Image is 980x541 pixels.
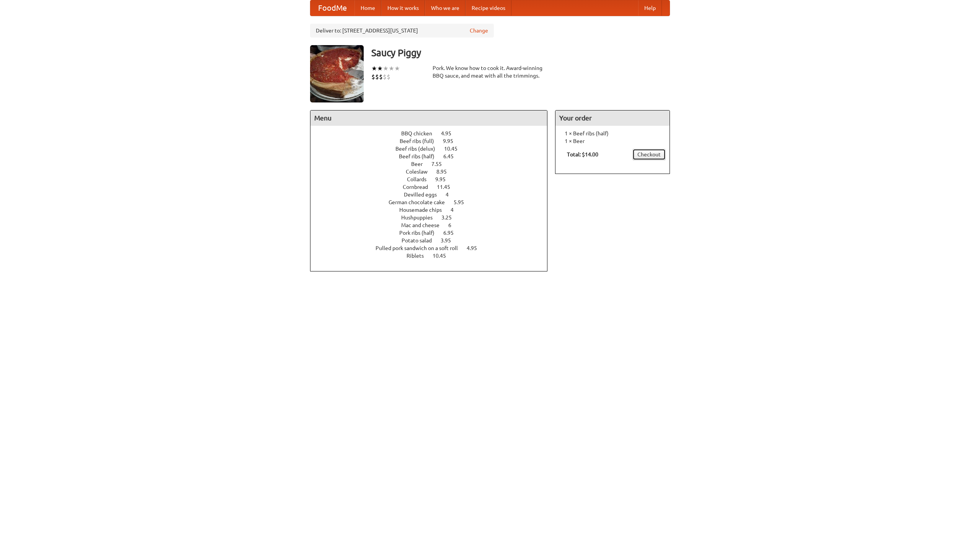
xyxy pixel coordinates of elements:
a: Beef ribs (full) 9.95 [400,138,467,144]
a: Potato salad 3.95 [402,237,465,244]
li: ★ [371,64,377,73]
span: 10.45 [433,253,454,259]
span: 9.95 [443,138,461,144]
span: 4.95 [467,245,485,251]
a: German chocolate cake 5.95 [389,199,478,205]
div: Deliver to: [STREET_ADDRESS][US_STATE] [310,24,494,37]
b: Total: $14.00 [567,151,598,158]
a: Mac and cheese 6 [401,222,465,228]
span: Pork ribs (half) [399,230,442,236]
a: Cornbread 11.45 [403,184,464,190]
span: 6.45 [443,153,461,159]
span: Devilled eggs [404,192,444,198]
li: ★ [394,64,400,73]
h4: Your order [555,110,670,126]
span: Coleslaw [406,169,435,175]
span: 4.95 [441,130,459,136]
a: Hushpuppies 3.25 [401,214,466,221]
span: Cornbread [403,184,436,190]
span: 10.45 [444,146,465,152]
a: FoodMe [310,0,354,16]
a: Devilled eggs 4 [404,192,463,198]
span: Beef ribs (delux) [395,146,443,152]
span: Beef ribs (half) [399,153,442,159]
li: $ [379,73,383,81]
span: 3.25 [441,214,459,221]
li: 1 × Beef ribs (half) [559,130,666,137]
a: Change [470,27,488,34]
span: Housemade chips [399,207,449,213]
a: Housemade chips 4 [399,207,468,213]
a: Beer 7.55 [411,161,456,167]
span: 4 [446,192,456,198]
h3: Saucy Piggy [371,45,670,60]
h4: Menu [310,110,547,126]
a: Recipe videos [465,0,511,16]
a: Checkout [632,149,666,160]
span: 7.55 [431,161,449,167]
span: Beef ribs (full) [400,138,442,144]
a: Pulled pork sandwich on a soft roll 4.95 [376,245,491,251]
span: 6 [448,222,459,228]
li: $ [371,73,375,81]
li: ★ [389,64,394,73]
span: Riblets [407,253,431,259]
a: Riblets 10.45 [407,253,460,259]
li: $ [375,73,379,81]
span: Potato salad [402,237,439,244]
span: Mac and cheese [401,222,447,228]
span: 8.95 [436,169,454,175]
span: Pulled pork sandwich on a soft roll [376,245,465,251]
li: $ [383,73,387,81]
a: Help [638,0,662,16]
span: 11.45 [437,184,458,190]
a: BBQ chicken 4.95 [401,130,465,136]
span: 6.95 [443,230,461,236]
span: BBQ chicken [401,130,440,136]
span: Beer [411,161,430,167]
a: Coleslaw 8.95 [406,169,461,175]
a: Pork ribs (half) 6.95 [399,230,468,236]
div: Pork. We know how to cook it. Award-winning BBQ sauce, and meat with all the trimmings. [433,64,547,80]
span: German chocolate cake [389,199,452,205]
a: Home [354,0,381,16]
a: Collards 9.95 [407,176,460,182]
li: $ [387,73,390,81]
a: Beef ribs (delux) 10.45 [395,146,472,152]
span: 9.95 [435,176,453,182]
img: angular.jpg [310,45,364,102]
span: Hushpuppies [401,214,440,221]
span: Collards [407,176,434,182]
a: Beef ribs (half) 6.45 [399,153,468,159]
li: 1 × Beer [559,137,666,145]
a: How it works [381,0,425,16]
li: ★ [377,64,383,73]
span: 4 [451,207,461,213]
li: ★ [383,64,389,73]
a: Who we are [425,0,465,16]
span: 5.95 [454,199,472,205]
span: 3.95 [441,237,459,244]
